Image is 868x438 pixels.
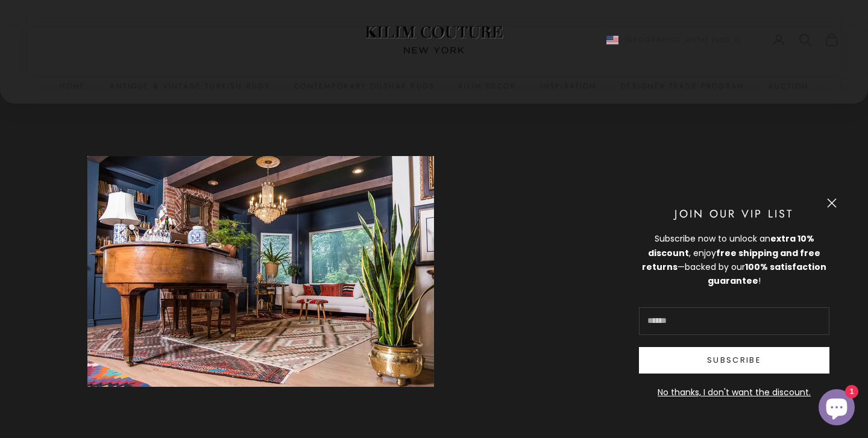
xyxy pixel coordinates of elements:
span: [GEOGRAPHIC_DATA] (USD $) [624,34,742,45]
p: Join Our VIP List [639,205,829,223]
a: Auction [769,80,808,92]
strong: 100% satisfaction guarantee [708,261,826,287]
button: Change country or currency [606,34,754,45]
nav: Primary navigation [29,80,839,92]
summary: Kilim Decor [459,80,516,92]
a: Inspiration [540,80,597,92]
button: Subscribe [639,347,829,374]
a: Contemporary Oushak Rugs [294,80,435,92]
strong: free shipping and free returns [642,247,820,273]
img: Logo of Kilim Couture New York [359,11,509,69]
newsletter-popup: Newsletter popup [620,186,849,419]
div: Subscribe now to unlock an , enjoy —backed by our ! [639,232,829,287]
button: No thanks, I don't want the discount. [639,386,829,399]
inbox-online-store-chat: Shopify online store chat [815,389,858,428]
img: United States [606,36,618,45]
nav: Secondary navigation [606,33,840,47]
a: Home [60,80,86,92]
a: Antique & Vintage Turkish Rugs [110,80,270,92]
strong: extra 10% discount [648,233,814,258]
a: Designer Trade Program [621,80,745,92]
